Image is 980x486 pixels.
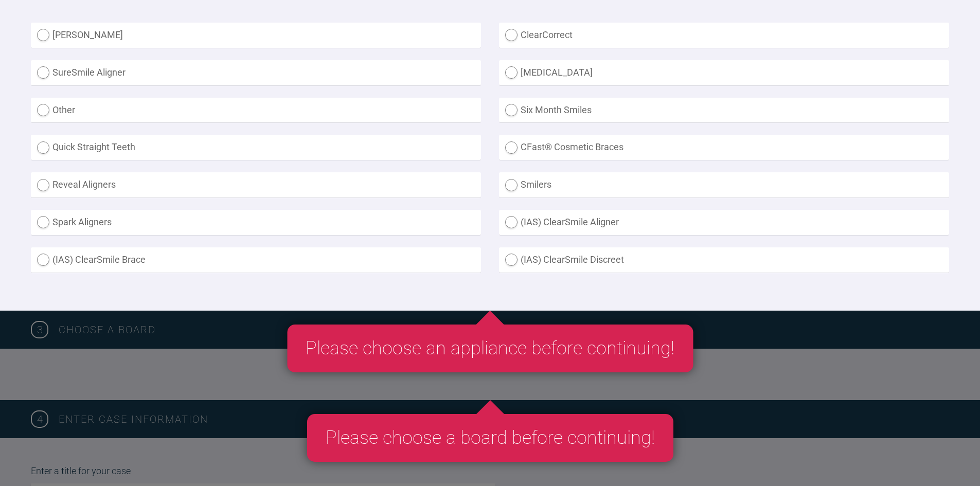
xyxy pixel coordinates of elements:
label: Spark Aligners [31,210,481,235]
label: Reveal Aligners [31,172,481,197]
label: (IAS) ClearSmile Discreet [499,247,949,273]
div: Please choose an appliance before continuing! [287,325,693,373]
label: [PERSON_NAME] [31,23,481,48]
label: Six Month Smiles [499,98,949,123]
label: (IAS) ClearSmile Aligner [499,210,949,235]
label: ClearCorrect [499,23,949,48]
label: Other [31,98,481,123]
label: (IAS) ClearSmile Brace [31,247,481,273]
label: Smilers [499,172,949,197]
label: CFast® Cosmetic Braces [499,135,949,160]
label: SureSmile Aligner [31,60,481,85]
div: Please choose a board before continuing! [307,414,673,462]
label: Quick Straight Teeth [31,135,481,160]
label: [MEDICAL_DATA] [499,60,949,85]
